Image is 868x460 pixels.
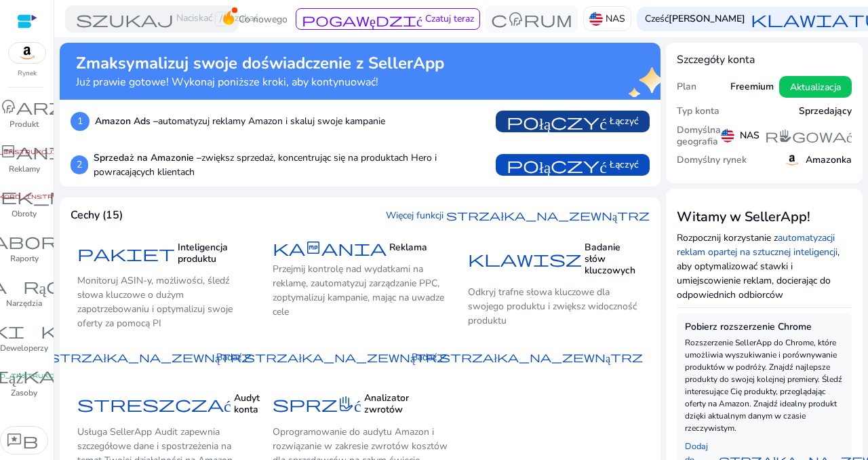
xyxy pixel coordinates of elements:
[76,75,378,90] font: Już prawie gotowe! Wykonaj poniższe kroki, aby kontynuować!
[9,119,39,130] font: Produkt
[77,274,233,330] font: Monitoruj ASIN-y, możliwości, śledź słowa kluczowe o dużym zapotrzebowaniu i optymalizuj swoje of...
[677,52,755,67] font: Szczegóły konta
[721,129,734,142] img: us.svg
[234,391,260,416] font: Audyt konta
[94,151,201,164] font: Sprzedaż na Amazonie –
[386,209,443,222] font: Więcej funkcji
[685,337,842,434] font: Rozszerzenie SellerApp do Chrome, które umożliwia wyszukiwanie i porównywanie produktów w podróży...
[507,155,607,174] font: połączyć
[412,351,437,364] font: Badać
[11,387,37,398] font: Zasoby
[10,253,39,264] font: Raporty
[610,158,639,171] font: Łączyć
[273,263,444,318] font: Przejmij kontrolę nad wydatkami na reklamę, zautomatyzuj zarządzanie PPC, zoptymalizuj kampanie, ...
[77,115,83,128] font: 1
[685,320,812,333] font: Pobierz rozszerzenie Chrome
[94,151,437,178] font: zwiększ sprzedaż, koncentrując się na produktach Hero i powracających klientach
[77,244,175,263] font: pakiet
[302,12,422,28] font: pogawędzić
[364,391,409,416] font: Analizator zwrotów
[216,351,241,364] font: Badać
[645,12,669,25] font: Cześć
[239,13,288,26] font: Co nowego
[486,5,578,33] button: centrum
[765,128,852,144] font: redagować
[6,431,153,450] font: tryb_ciemny
[176,12,212,24] font: Naciskać
[468,249,582,268] font: klawisz
[439,350,643,364] font: strzałka_na_zewnątrz
[730,80,774,93] font: Freemium
[296,8,480,30] button: pogawędzićCzatuj teraz
[158,115,385,128] font: automatyzuj reklamy Amazon i skaluj swoje kampanie
[677,153,747,166] font: Domyślny rynek
[18,69,37,78] font: Rynek
[468,286,637,327] font: Odkryj trafne słowa kluczowe dla swojego produktu i zwiększ widoczność produktu
[76,9,174,28] font: szukaj
[6,298,42,309] font: Narzędzia
[9,164,40,174] font: Reklamy
[507,112,607,131] font: połączyć
[740,129,759,142] font: NAS
[585,241,635,277] font: Badanie słów kluczowych
[610,115,639,128] font: Łączyć
[77,158,82,171] font: 2
[677,246,840,301] font: , aby optymalizować stawki i umiejscowienie reklam, docierając do odpowiednich odbiorców
[491,9,572,28] font: centrum
[244,350,448,364] font: strzałka_na_zewnątrz
[606,12,625,25] font: NAS
[677,231,837,258] a: automatyzacji reklam opartej na sztucznej inteligencji
[389,241,427,254] font: Reklama
[71,208,123,223] font: Cechy (15)
[95,115,158,128] font: Amazon Ads –
[9,43,45,63] img: amazon.svg
[496,111,650,132] button: połączyćŁączyć
[784,152,800,168] img: amazon.svg
[76,52,444,74] font: Zmaksymalizuj swoje doświadczenie z SellerApp
[677,231,778,244] font: Rozpocznij korzystanie z
[677,123,721,148] font: Domyślna geografia
[677,208,810,226] font: Witamy w SellerApp!
[806,153,852,166] font: Amazonka
[178,241,228,265] font: Inteligencja produktu
[790,81,841,94] font: Aktualizacja
[799,104,852,117] font: Sprzedający
[496,154,650,176] button: połączyćŁączyć
[446,208,650,222] font: strzałka_na_zewnątrz
[49,350,252,364] font: strzałka_na_zewnątrz
[425,12,474,25] font: Czatuj teraz
[677,104,719,117] font: Typ konta
[779,76,852,98] button: Aktualizacja
[589,12,603,26] img: us.svg
[386,208,650,223] a: Więcej funkcjistrzałka_na_zewnątrz
[12,208,37,219] font: Obroty
[273,394,361,413] font: sprzedać
[677,80,696,93] font: Plan
[273,238,387,257] font: kampania
[669,12,745,25] font: [PERSON_NAME]
[77,394,231,413] font: streszczać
